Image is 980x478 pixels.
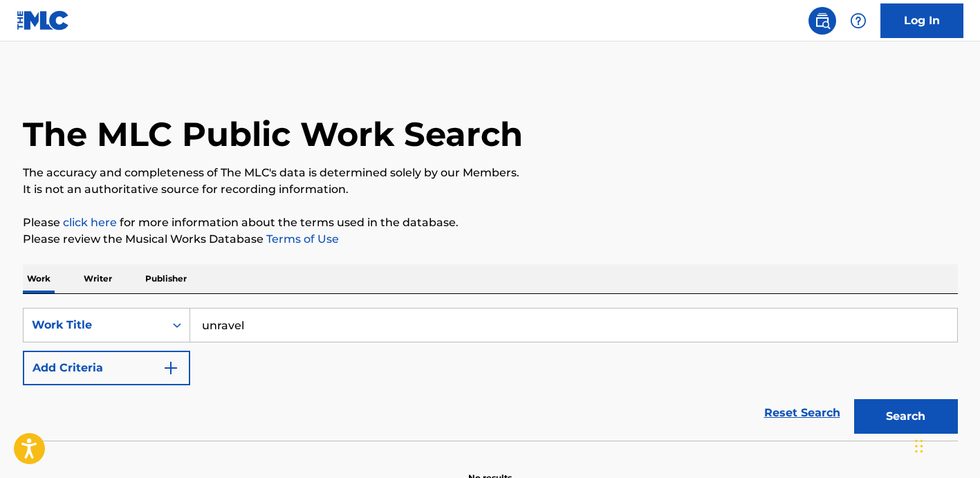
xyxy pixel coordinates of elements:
[911,412,980,478] iframe: Chat Widget
[32,317,156,333] div: Work Title
[23,351,190,385] button: Add Criteria
[23,181,958,198] p: It is not an authoritative source for recording information.
[844,7,872,35] div: Help
[915,425,923,467] div: Drag
[17,10,70,30] img: MLC Logo
[23,308,958,441] form: Search Form
[23,165,958,181] p: The accuracy and completeness of The MLC's data is determined solely by our Members.
[141,264,191,293] p: Publisher
[880,3,963,38] a: Log In
[814,12,831,29] img: search
[808,7,836,35] a: Public Search
[163,360,179,376] img: 9d2ae6d4665cec9f34b9.svg
[23,113,523,155] h1: The MLC Public Work Search
[264,232,339,246] a: Terms of Use
[23,214,958,231] p: Please for more information about the terms used in the database.
[23,231,958,248] p: Please review the Musical Works Database
[23,264,55,293] p: Work
[850,12,867,29] img: help
[63,216,117,229] a: click here
[854,399,958,434] button: Search
[757,398,847,428] a: Reset Search
[80,264,116,293] p: Writer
